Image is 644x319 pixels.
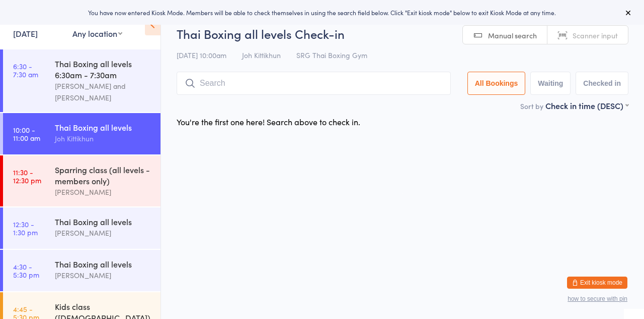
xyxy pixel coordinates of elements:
[55,270,152,281] div: [PERSON_NAME]
[568,295,627,302] button: how to secure with pin
[567,277,627,289] button: Exit kiosk mode
[55,258,152,270] div: Thai Boxing all levels
[55,58,152,80] div: Thai Boxing all levels 6:30am - 7:30am
[242,50,281,60] span: Joh Kittikhun
[296,50,367,60] span: SRG Thai Boxing Gym
[13,168,41,184] time: 11:30 - 12:30 pm
[55,164,152,186] div: Sparring class (all levels - members only)
[13,262,39,279] time: 4:30 - 5:30 pm
[177,72,451,95] input: Search
[530,72,571,95] button: Waiting
[16,8,628,17] div: You have now entered Kiosk Mode. Members will be able to check themselves in using the search fie...
[55,133,152,144] div: Joh Kittikhun
[3,250,160,291] a: 4:30 -5:30 pmThai Boxing all levels[PERSON_NAME]
[177,50,226,60] span: [DATE] 10:00am
[545,100,628,111] div: Check in time (DESC)
[13,62,38,78] time: 6:30 - 7:30 am
[13,126,40,142] time: 10:00 - 11:00 am
[13,28,38,39] a: [DATE]
[177,116,360,127] div: You're the first one here! Search above to check in.
[13,220,38,236] time: 12:30 - 1:30 pm
[3,113,160,154] a: 10:00 -11:00 amThai Boxing all levelsJoh Kittikhun
[467,72,526,95] button: All Bookings
[55,227,152,239] div: [PERSON_NAME]
[55,216,152,227] div: Thai Boxing all levels
[55,122,152,133] div: Thai Boxing all levels
[3,49,160,112] a: 6:30 -7:30 amThai Boxing all levels 6:30am - 7:30am[PERSON_NAME] and [PERSON_NAME]
[55,186,152,198] div: [PERSON_NAME]
[573,30,618,40] span: Scanner input
[576,72,628,95] button: Checked in
[72,28,122,39] div: Any location
[3,207,160,249] a: 12:30 -1:30 pmThai Boxing all levels[PERSON_NAME]
[55,80,152,103] div: [PERSON_NAME] and [PERSON_NAME]
[3,155,160,206] a: 11:30 -12:30 pmSparring class (all levels - members only)[PERSON_NAME]
[520,101,543,111] label: Sort by
[177,25,628,42] h2: Thai Boxing all levels Check-in
[488,30,537,40] span: Manual search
